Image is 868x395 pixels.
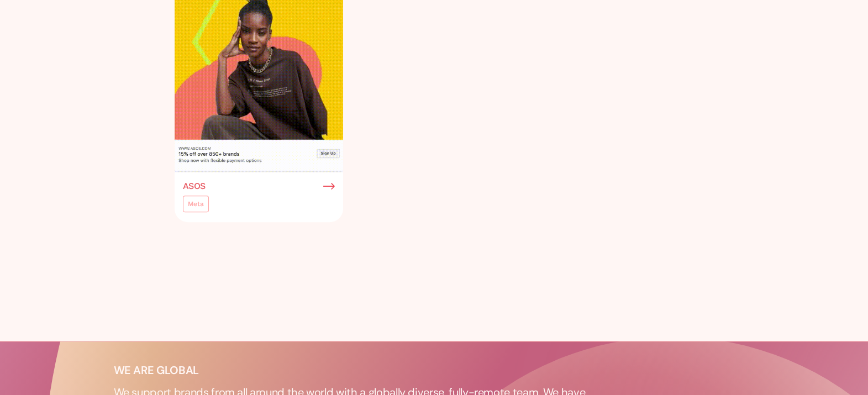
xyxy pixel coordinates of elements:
[183,181,335,191] a: ASOS
[183,181,206,191] h3: ASOS
[114,364,346,377] p: WE ARE GLOBAL
[188,198,204,209] div: Meta
[183,196,209,212] a: Meta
